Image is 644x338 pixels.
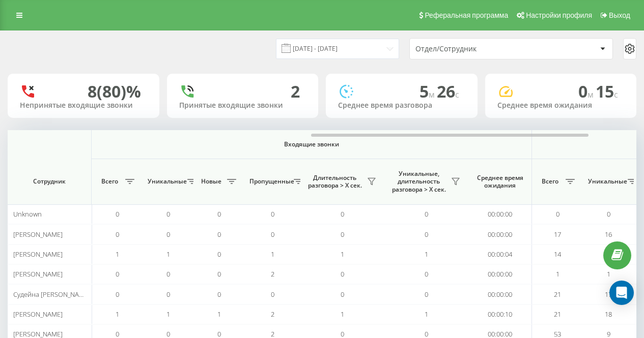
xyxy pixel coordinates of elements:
span: 1 [341,310,344,319]
span: 0 [271,290,274,299]
span: 1 [166,310,170,319]
span: 1 [341,250,344,259]
span: 0 [166,209,170,219]
span: 5 [419,80,437,102]
td: 00:00:00 [468,284,532,304]
span: 1 [607,269,610,279]
td: 00:00:00 [468,264,532,284]
span: 1 [425,250,428,259]
span: Уникальные [148,177,184,186]
span: 14 [554,250,561,259]
span: 0 [116,269,119,279]
div: Отдел/Сотрудник [415,45,537,53]
div: Open Intercom Messenger [609,281,634,305]
span: c [455,89,459,100]
span: 0 [271,230,274,239]
span: Судейна [PERSON_NAME] [13,290,90,299]
span: 0 [116,209,119,219]
span: 0 [341,269,344,279]
td: 00:00:04 [468,244,532,264]
span: Пропущенные [249,177,291,186]
span: 15 [596,80,618,102]
span: 17 [554,230,561,239]
span: 1 [271,250,274,259]
span: Реферальная программа [425,11,508,19]
span: [PERSON_NAME] [13,230,63,239]
span: Среднее время ожидания [476,174,524,190]
span: 1 [166,250,170,259]
span: Сотрудник [16,177,82,186]
span: Настройки профиля [526,11,592,19]
span: 0 [271,209,274,219]
span: 0 [217,250,221,259]
span: 0 [217,230,221,239]
span: 17 [605,290,612,299]
span: c [614,89,618,100]
span: 0 [425,269,428,279]
span: Unknown [13,209,42,219]
span: 0 [341,230,344,239]
div: Среднее время разговора [338,101,465,110]
div: Среднее время ожидания [497,101,625,110]
span: 1 [116,310,119,319]
span: 0 [341,209,344,219]
span: 0 [556,209,559,219]
span: 0 [166,269,170,279]
div: 2 [291,82,300,101]
td: 00:00:10 [468,304,532,324]
td: 00:00:00 [468,204,532,224]
div: 8 (80)% [88,82,141,101]
span: 1 [556,269,559,279]
span: 0 [425,290,428,299]
span: 2 [271,310,274,319]
span: 0 [217,209,221,219]
span: 0 [116,230,119,239]
div: Непринятые входящие звонки [20,101,147,110]
span: 1 [425,310,428,319]
span: [PERSON_NAME] [13,250,63,259]
span: Уникальные, длительность разговора > Х сек. [389,170,448,194]
span: 0 [166,230,170,239]
span: 16 [605,230,612,239]
span: 2 [271,269,274,279]
span: Выход [609,11,630,19]
span: Всего [97,177,122,186]
span: 18 [605,310,612,319]
span: 0 [425,230,428,239]
span: 0 [341,290,344,299]
span: 0 [166,290,170,299]
span: 1 [116,250,119,259]
span: 0 [425,209,428,219]
span: 0 [116,290,119,299]
span: 21 [554,310,561,319]
span: Новые [199,177,224,186]
span: [PERSON_NAME] [13,310,63,319]
span: м [587,89,596,100]
td: 00:00:00 [468,224,532,244]
span: 0 [578,80,596,102]
span: 1 [217,310,221,319]
span: 26 [437,80,459,102]
span: Входящие звонки [118,140,505,148]
span: Уникальные [588,177,625,186]
span: Длительность разговора > Х сек. [305,174,364,190]
span: 21 [554,290,561,299]
span: 0 [217,290,221,299]
span: м [429,89,437,100]
div: Принятые входящие звонки [179,101,306,110]
span: 0 [607,209,610,219]
span: 0 [217,269,221,279]
span: [PERSON_NAME] [13,269,63,279]
span: Всего [537,177,563,186]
